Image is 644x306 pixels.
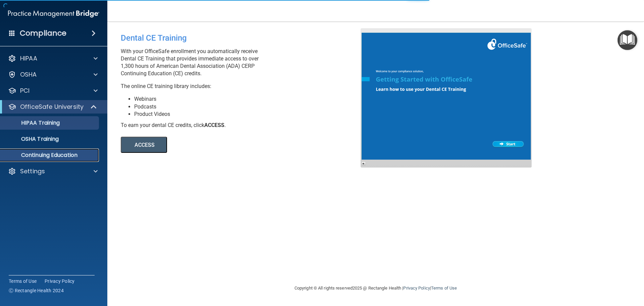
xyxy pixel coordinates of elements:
p: Continuing Education [4,152,96,159]
p: With your OfficeSafe enrollment you automatically receive Dental CE Training that provides immedi... [121,48,366,77]
li: Product Videos [134,111,366,118]
p: HIPAA Training [4,120,60,126]
li: Webinars [134,95,366,103]
p: OfficeSafe University [20,103,84,111]
p: OSHA [20,71,37,79]
img: PMB logo [8,7,99,20]
div: Dental CE Training [121,28,366,48]
b: ACCESS [204,122,224,128]
li: Podcasts [134,103,366,111]
div: Copyright © All rights reserved 2025 @ Rectangle Health | | [253,277,498,299]
a: HIPAA [8,54,98,62]
a: Settings [8,167,98,175]
a: Privacy Policy [45,278,75,285]
button: ACCESS [121,137,167,153]
p: PCI [20,87,30,95]
button: Open Resource Center [618,30,637,50]
a: PCI [8,87,98,95]
p: The online CE training library includes: [121,83,366,90]
a: Terms of Use [431,286,457,291]
p: HIPAA [20,54,37,62]
a: OfficeSafe University [8,103,97,111]
span: Ⓒ Rectangle Health 2024 [9,287,64,294]
h4: Compliance [20,29,66,38]
a: Privacy Policy [403,286,430,291]
a: ACCESS [121,143,304,148]
p: OSHA Training [4,136,59,142]
a: Terms of Use [9,278,37,285]
p: Settings [20,167,45,175]
a: OSHA [8,71,98,79]
div: To earn your dental CE credits, click . [121,122,366,129]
